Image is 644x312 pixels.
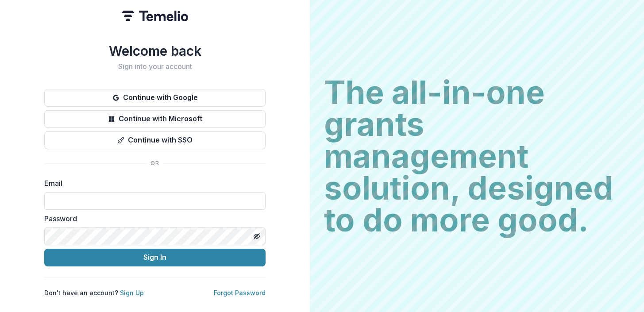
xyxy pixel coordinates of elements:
[44,43,266,59] h1: Welcome back
[44,213,260,224] label: Password
[44,178,260,189] label: Email
[120,289,144,297] a: Sign Up
[122,11,188,21] img: Temelio
[44,89,266,107] button: Continue with Google
[250,229,264,243] button: Toggle password visibility
[44,62,266,71] h2: Sign into your account
[44,249,266,266] button: Sign In
[44,110,266,128] button: Continue with Microsoft
[214,289,266,297] a: Forgot Password
[44,131,266,149] button: Continue with SSO
[44,288,144,297] p: Don't have an account?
